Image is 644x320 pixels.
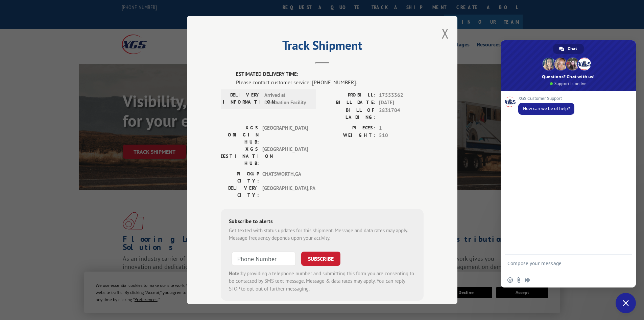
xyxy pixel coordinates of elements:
[518,96,574,101] span: XGS Customer Support
[442,24,449,42] button: Close modal
[221,146,259,167] label: XGS DESTINATION HUB:
[229,217,415,227] div: Subscribe to alerts
[379,99,424,107] span: [DATE]
[322,91,376,99] label: PROBILL:
[616,293,636,313] div: Close chat
[322,124,376,132] label: PIECES:
[322,132,376,140] label: WEIGHT:
[568,44,577,54] span: Chat
[223,91,261,107] label: DELIVERY INFORMATION:
[264,91,310,107] span: Arrived at Destination Facility
[507,260,614,273] textarea: Compose your message...
[523,106,570,111] span: How can we be of help?
[379,132,424,140] span: 510
[221,185,259,199] label: DELIVERY CITY:
[229,270,415,293] div: by providing a telephone number and submitting this form you are consenting to be contacted by SM...
[221,41,424,54] h2: Track Shipment
[221,124,259,146] label: XGS ORIGIN HUB:
[262,185,308,199] span: [GEOGRAPHIC_DATA] , PA
[232,252,296,266] input: Phone Number
[262,170,308,185] span: CHATSWORTH , GA
[516,277,522,283] span: Send a file
[553,44,584,54] div: Chat
[236,70,424,78] label: ESTIMATED DELIVERY TIME:
[229,227,415,242] div: Get texted with status updates for this shipment. Message and data rates may apply. Message frequ...
[262,124,308,146] span: [GEOGRAPHIC_DATA]
[507,277,513,283] span: Insert an emoji
[322,107,376,121] label: BILL OF LADING:
[379,124,424,132] span: 1
[229,270,241,277] strong: Note:
[379,107,424,121] span: 2831704
[221,170,259,185] label: PICKUP CITY:
[322,99,376,107] label: BILL DATE:
[262,146,308,167] span: [GEOGRAPHIC_DATA]
[525,277,530,283] span: Audio message
[236,78,424,86] div: Please contact customer service: [PHONE_NUMBER].
[301,252,340,266] button: SUBSCRIBE
[379,91,424,99] span: 17553362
